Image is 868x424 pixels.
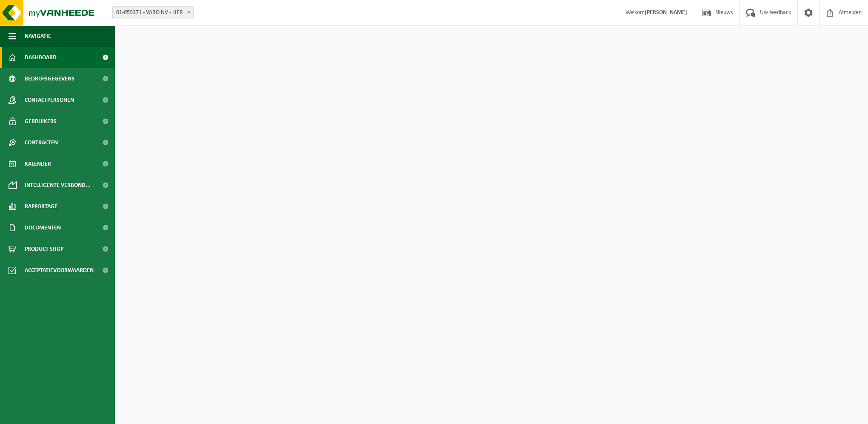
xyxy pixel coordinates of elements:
span: Rapportage [25,196,57,217]
span: Intelligente verbond... [25,175,91,196]
span: Contactpersonen [25,89,74,111]
strong: [PERSON_NAME] [645,9,687,16]
span: Contracten [25,132,58,153]
span: Bedrijfsgegevens [25,68,74,89]
span: Kalender [25,153,51,175]
span: Documenten [25,217,61,238]
span: Navigatie [25,26,51,47]
span: 01-059371 - VARO NV - LIER [113,7,193,19]
span: Dashboard [25,47,57,68]
span: 01-059371 - VARO NV - LIER [112,6,194,19]
span: Gebruikers [25,111,57,132]
span: Acceptatievoorwaarden [25,260,94,281]
span: Product Shop [25,238,63,260]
